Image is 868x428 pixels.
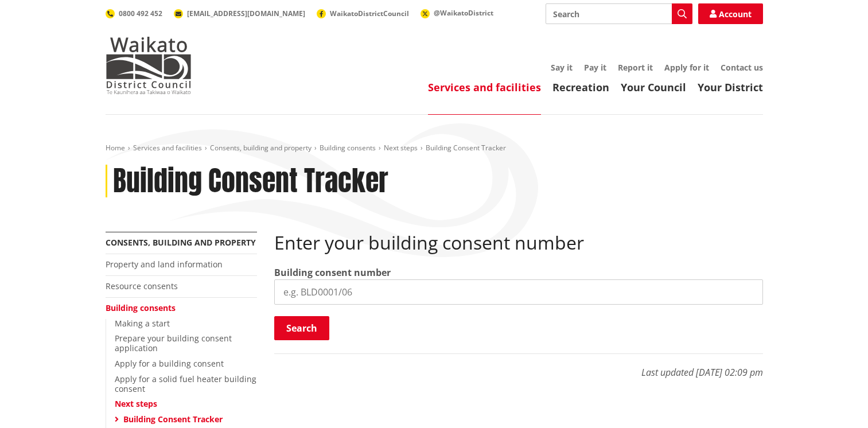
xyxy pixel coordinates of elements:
a: Say it [551,62,573,73]
a: Making a start [115,318,170,329]
a: Property and land information [106,259,223,270]
a: Your District [698,80,763,94]
span: [EMAIL_ADDRESS][DOMAIN_NAME] [187,9,305,18]
span: Building Consent Tracker [426,143,506,153]
span: 0800 492 452 [119,9,162,18]
a: Home [106,143,125,153]
a: Consents, building and property [106,237,256,248]
a: Next steps [115,398,157,409]
a: Services and facilities [428,80,541,94]
span: @WaikatoDistrict [434,8,493,18]
a: WaikatoDistrictCouncil [317,9,409,18]
a: Pay it [584,62,606,73]
a: 0800 492 452 [106,9,162,18]
a: Building Consent Tracker [123,414,223,425]
a: Services and facilities [133,143,202,153]
label: Building consent number [274,266,391,279]
a: Building consents [320,143,376,153]
span: WaikatoDistrictCouncil [330,9,409,18]
a: Consents, building and property [210,143,312,153]
h1: Building Consent Tracker [113,165,388,198]
input: e.g. BLD0001/06 [274,279,763,305]
button: Search [274,316,329,340]
a: Resource consents [106,281,178,291]
h2: Enter your building consent number [274,232,763,254]
p: Last updated [DATE] 02:09 pm [274,353,763,379]
a: @WaikatoDistrict [421,8,493,18]
a: Apply for a building consent [115,358,224,369]
a: Report it [618,62,653,73]
a: [EMAIL_ADDRESS][DOMAIN_NAME] [174,9,305,18]
img: Waikato District Council - Te Kaunihera aa Takiwaa o Waikato [106,37,192,94]
a: Next steps [384,143,418,153]
a: Account [698,3,763,24]
a: Apply for a solid fuel heater building consent​ [115,373,256,394]
a: Prepare your building consent application [115,333,232,353]
a: Your Council [621,80,686,94]
nav: breadcrumb [106,143,763,153]
input: Search input [546,3,692,24]
a: Recreation [552,80,609,94]
a: Contact us [721,62,763,73]
a: Building consents [106,302,176,313]
a: Apply for it [664,62,709,73]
